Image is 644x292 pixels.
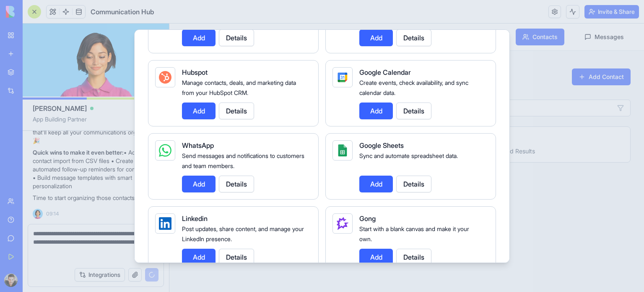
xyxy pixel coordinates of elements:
[402,45,461,62] button: Add Contact
[346,5,395,22] button: Contacts
[182,79,296,96] span: Manage contacts, deals, and marketing data from your HubSpot CRM.
[396,29,431,46] button: Details
[21,110,151,124] div: 1
[182,214,208,223] span: Linkedin
[182,68,208,76] span: Hubspot
[219,249,254,266] button: Details
[396,103,431,119] button: Details
[182,176,216,192] button: Add
[21,124,151,132] div: Total Contacts
[219,176,254,192] button: Details
[359,79,468,96] span: Create events, check availability, and sync calendar data.
[359,152,458,159] span: Sync and automate spreadsheet data.
[13,41,182,54] h1: Contacts
[324,110,454,124] div: 1
[359,249,393,266] button: Add
[359,176,393,192] button: Add
[13,56,182,66] p: Manage your contact information and stay organized
[408,5,461,22] button: Messages
[182,141,214,150] span: WhatsApp
[359,103,393,119] button: Add
[182,152,304,169] span: Send messages and notifications to customers and team members.
[359,29,393,46] button: Add
[182,29,216,46] button: Add
[359,68,411,76] span: Google Calendar
[182,249,216,266] button: Add
[359,214,376,223] span: Gong
[34,182,135,190] span: [EMAIL_ADDRESS][DOMAIN_NAME]
[219,103,254,119] button: Details
[359,141,404,150] span: Google Sheets
[182,225,304,242] span: Post updates, share content, and manage your LinkedIn presence.
[396,176,431,192] button: Details
[13,8,60,19] h1: ContactPro
[324,124,454,132] div: Filtered Results
[359,225,469,242] span: Start with a blank canvas and make it your own.
[24,160,129,171] h3: [PERSON_NAME]
[172,124,302,132] div: Companies
[172,110,302,124] div: 0
[219,29,254,46] button: Details
[396,249,431,266] button: Details
[182,103,216,119] button: Add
